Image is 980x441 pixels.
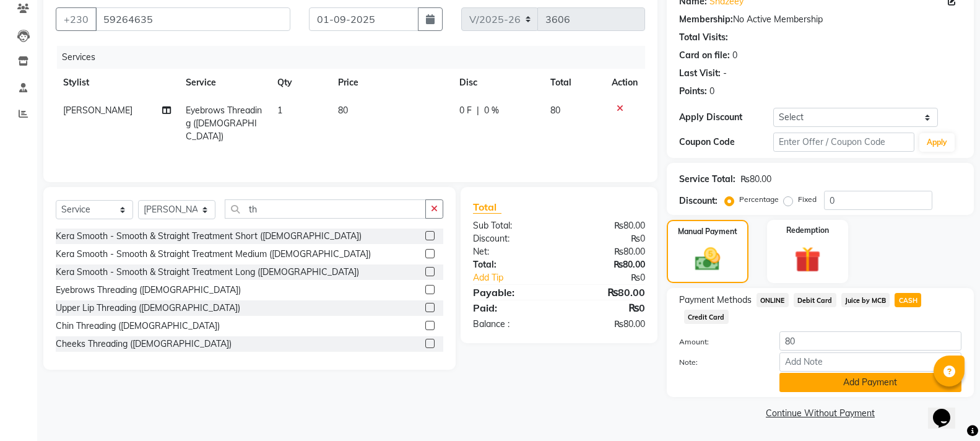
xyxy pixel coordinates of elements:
[464,285,559,300] div: Payable:
[559,219,654,232] div: ₨80.00
[225,199,426,219] input: Search or Scan
[477,104,479,117] span: |
[679,13,961,26] div: No Active Membership
[679,173,735,186] div: Service Total:
[679,194,718,207] div: Discount:
[56,266,359,279] div: Kera Smooth - Smooth & Straight Treatment Long ([DEMOGRAPHIC_DATA])
[773,133,914,152] input: Enter Offer / Coupon Code
[484,104,499,117] span: 0 %
[464,258,559,271] div: Total:
[723,67,727,80] div: -
[679,67,721,80] div: Last Visit:
[464,232,559,245] div: Discount:
[338,105,348,116] span: 80
[670,336,770,347] label: Amount:
[709,85,714,98] div: 0
[56,69,178,97] th: Stylist
[464,219,559,232] div: Sub Total:
[779,352,961,372] input: Add Note
[740,173,771,186] div: ₨80.00
[604,69,645,97] th: Action
[277,105,282,116] span: 1
[178,69,270,97] th: Service
[95,7,290,31] input: Search by Name/Mobile/Email/Code
[63,105,132,116] span: [PERSON_NAME]
[559,258,654,271] div: ₨80.00
[679,111,773,124] div: Apply Discount
[550,105,560,116] span: 80
[559,285,654,300] div: ₨80.00
[841,293,890,307] span: Juice by MCB
[56,7,97,31] button: +230
[794,293,836,307] span: Debit Card
[679,85,707,98] div: Points:
[679,136,773,149] div: Coupon Code
[56,230,362,243] div: Kera Smooth - Smooth & Straight Treatment Short ([DEMOGRAPHIC_DATA])
[684,310,729,324] span: Credit Card
[186,105,262,142] span: Eyebrows Threading ([DEMOGRAPHIC_DATA])
[679,49,730,62] div: Card on file:
[732,49,737,62] div: 0
[464,271,575,284] a: Add Tip
[559,300,654,315] div: ₨0
[270,69,331,97] th: Qty
[687,245,728,274] img: _cash.svg
[786,225,829,236] label: Redemption
[757,293,789,307] span: ONLINE
[678,226,737,237] label: Manual Payment
[919,133,955,152] button: Apply
[464,300,559,315] div: Paid:
[739,194,779,205] label: Percentage
[56,338,232,351] div: Cheeks Threading ([DEMOGRAPHIC_DATA])
[679,13,733,26] div: Membership:
[57,46,654,69] div: Services
[473,201,501,214] span: Total
[575,271,654,284] div: ₨0
[464,318,559,331] div: Balance :
[459,104,472,117] span: 0 F
[895,293,921,307] span: CASH
[779,373,961,392] button: Add Payment
[56,320,220,333] div: Chin Threading ([DEMOGRAPHIC_DATA])
[331,69,452,97] th: Price
[56,248,371,261] div: Kera Smooth - Smooth & Straight Treatment Medium ([DEMOGRAPHIC_DATA])
[679,294,752,307] span: Payment Methods
[928,391,968,429] iframe: chat widget
[559,245,654,258] div: ₨80.00
[559,232,654,245] div: ₨0
[56,302,240,315] div: Upper Lip Threading ([DEMOGRAPHIC_DATA])
[543,69,604,97] th: Total
[452,69,543,97] th: Disc
[786,243,829,276] img: _gift.svg
[464,245,559,258] div: Net:
[669,407,971,420] a: Continue Without Payment
[670,357,770,368] label: Note:
[779,331,961,351] input: Amount
[559,318,654,331] div: ₨80.00
[798,194,817,205] label: Fixed
[56,284,241,297] div: Eyebrows Threading ([DEMOGRAPHIC_DATA])
[679,31,728,44] div: Total Visits:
